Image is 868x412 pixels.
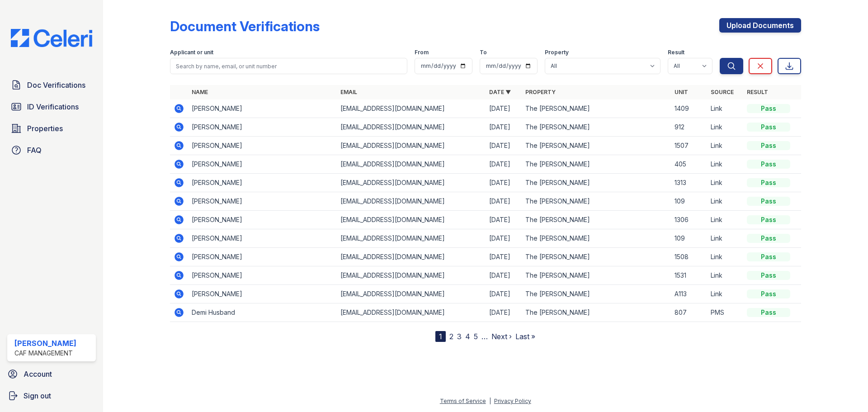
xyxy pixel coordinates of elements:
span: Sign out [24,390,51,401]
td: [EMAIL_ADDRESS][DOMAIN_NAME] [337,285,486,303]
td: [EMAIL_ADDRESS][DOMAIN_NAME] [337,248,486,266]
span: … [481,331,488,342]
td: [EMAIL_ADDRESS][DOMAIN_NAME] [337,211,486,229]
td: [EMAIL_ADDRESS][DOMAIN_NAME] [337,99,486,118]
td: The [PERSON_NAME] [522,155,670,174]
td: [EMAIL_ADDRESS][DOMAIN_NAME] [337,118,486,137]
div: Pass [747,271,790,280]
a: 2 [449,332,453,341]
td: 1508 [671,248,707,266]
td: The [PERSON_NAME] [522,248,670,266]
a: Upload Documents [719,18,801,33]
td: Link [707,174,743,192]
div: Pass [747,123,790,132]
td: [EMAIL_ADDRESS][DOMAIN_NAME] [337,174,486,192]
td: [DATE] [486,99,522,118]
a: Source [711,89,734,95]
div: Pass [747,289,790,298]
td: [PERSON_NAME] [188,285,337,303]
span: FAQ [27,145,42,156]
td: The [PERSON_NAME] [522,285,670,303]
td: The [PERSON_NAME] [522,229,670,248]
td: [PERSON_NAME] [188,211,337,229]
div: 1 [435,331,446,342]
a: FAQ [7,141,96,159]
a: 3 [457,332,462,341]
div: Pass [747,252,790,261]
a: Unit [675,89,688,95]
td: [DATE] [486,266,522,285]
label: Result [668,49,684,56]
a: Terms of Service [440,398,486,404]
td: The [PERSON_NAME] [522,137,670,155]
td: Link [707,285,743,303]
td: [PERSON_NAME] [188,99,337,118]
td: 1409 [671,99,707,118]
td: [PERSON_NAME] [188,229,337,248]
a: 5 [474,332,478,341]
td: 109 [671,229,707,248]
td: The [PERSON_NAME] [522,99,670,118]
td: [DATE] [486,174,522,192]
span: Account [24,369,52,379]
span: ID Verifications [27,101,79,112]
input: Search by name, email, or unit number [170,58,407,74]
div: Pass [747,215,790,224]
a: ID Verifications [7,98,96,116]
span: Doc Verifications [27,80,85,90]
td: The [PERSON_NAME] [522,303,670,322]
td: 109 [671,192,707,211]
div: Document Verifications [170,18,320,34]
td: [EMAIL_ADDRESS][DOMAIN_NAME] [337,229,486,248]
td: Link [707,118,743,137]
div: Pass [747,160,790,169]
td: The [PERSON_NAME] [522,118,670,137]
td: The [PERSON_NAME] [522,211,670,229]
td: The [PERSON_NAME] [522,266,670,285]
td: [PERSON_NAME] [188,192,337,211]
td: [PERSON_NAME] [188,266,337,285]
td: The [PERSON_NAME] [522,174,670,192]
a: Email [340,89,357,95]
td: [DATE] [486,211,522,229]
td: [EMAIL_ADDRESS][DOMAIN_NAME] [337,266,486,285]
div: Pass [747,178,790,187]
td: [PERSON_NAME] [188,248,337,266]
div: CAF Management [14,349,76,358]
a: Property [525,89,556,95]
img: CE_Logo_Blue-a8612792a0a2168367f1c8372b55b34899dd931a85d93a1a3d3e32e68fde9ad4.png [4,29,99,47]
a: Privacy Policy [494,398,531,404]
a: Next › [491,332,512,341]
div: [PERSON_NAME] [14,338,76,349]
div: Pass [747,197,790,206]
div: Pass [747,234,790,243]
label: Applicant or unit [170,49,213,56]
td: Link [707,155,743,174]
a: Properties [7,119,96,137]
a: Result [747,89,768,95]
a: Name [192,89,208,95]
td: [DATE] [486,285,522,303]
td: [DATE] [486,155,522,174]
td: [EMAIL_ADDRESS][DOMAIN_NAME] [337,192,486,211]
td: Link [707,192,743,211]
div: Pass [747,308,790,317]
td: 1313 [671,174,707,192]
td: [PERSON_NAME] [188,118,337,137]
td: [DATE] [486,192,522,211]
a: 4 [465,332,470,341]
td: 405 [671,155,707,174]
td: Link [707,211,743,229]
span: Properties [27,123,63,134]
td: 1507 [671,137,707,155]
td: Link [707,99,743,118]
td: [DATE] [486,118,522,137]
td: Link [707,229,743,248]
td: [PERSON_NAME] [188,174,337,192]
td: 1531 [671,266,707,285]
td: [EMAIL_ADDRESS][DOMAIN_NAME] [337,155,486,174]
td: PMS [707,303,743,322]
div: | [489,398,491,404]
td: [EMAIL_ADDRESS][DOMAIN_NAME] [337,137,486,155]
td: The [PERSON_NAME] [522,192,670,211]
